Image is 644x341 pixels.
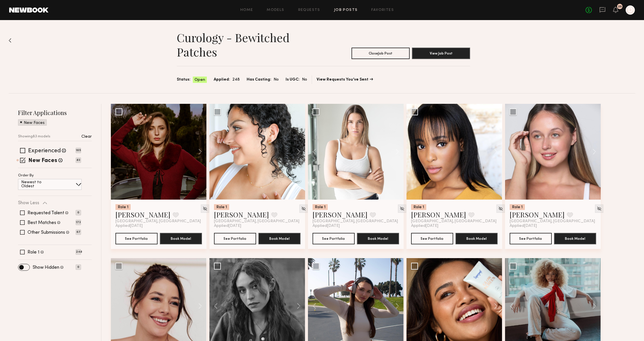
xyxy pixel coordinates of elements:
p: 83 [76,157,81,163]
a: Requests [298,8,320,12]
a: Book Model [357,236,399,241]
p: New Faces [24,121,45,125]
img: Back to previous page [9,38,11,43]
p: Newest to Oldest [21,180,55,188]
span: Is UGC: [286,77,300,83]
label: Show Hidden [33,265,59,270]
a: Job Posts [334,8,358,12]
p: 67 [76,229,81,235]
label: Experienced [28,148,61,154]
button: Book Model [258,233,301,244]
img: Unhide Model [301,206,306,211]
div: Applied [DATE] [214,224,301,228]
button: See Portfolio [214,233,256,244]
a: Favorites [371,8,394,12]
a: View Requests You’ve Sent [317,78,373,82]
a: Home [240,8,253,12]
div: Role 1 [313,204,328,210]
a: [PERSON_NAME] [411,210,466,219]
span: [GEOGRAPHIC_DATA], [GEOGRAPHIC_DATA] [115,219,201,224]
a: Book Model [455,236,498,241]
div: Role 1 [411,204,426,210]
p: Showing 83 models [18,135,50,139]
div: Role 1 [510,204,525,210]
p: Clear [81,135,92,139]
span: Open [195,77,205,83]
p: Show Less [18,201,39,205]
div: Applied [DATE] [115,224,202,228]
h1: Curology - Bewitched Patches [177,30,323,59]
span: [GEOGRAPHIC_DATA], [GEOGRAPHIC_DATA] [510,219,595,224]
a: [PERSON_NAME] [313,210,368,219]
div: 25 [618,5,622,8]
button: See Portfolio [313,233,355,244]
img: Unhide Model [203,206,207,211]
button: Book Model [357,233,399,244]
label: Best Matches [28,221,56,225]
a: [PERSON_NAME] [115,210,170,219]
p: Order By [18,174,34,178]
button: Book Model [455,233,498,244]
button: See Portfolio [115,233,158,244]
p: 0 [76,264,81,270]
span: Status: [177,77,191,83]
div: Applied [DATE] [411,224,498,228]
img: Unhide Model [498,206,503,211]
a: Book Model [554,236,596,241]
span: No [274,77,279,83]
span: [GEOGRAPHIC_DATA], [GEOGRAPHIC_DATA] [313,219,398,224]
p: 173 [76,220,81,225]
label: Role 1 [28,250,40,255]
a: [PERSON_NAME] [510,210,565,219]
span: [GEOGRAPHIC_DATA], [GEOGRAPHIC_DATA] [411,219,496,224]
a: D [626,5,635,15]
button: Book Model [554,233,596,244]
p: 165 [76,148,81,153]
label: Requested Talent [28,211,64,215]
div: Applied [DATE] [510,224,596,228]
button: See Portfolio [510,233,552,244]
p: 0 [76,210,81,215]
div: Role 1 [115,204,131,210]
span: Applied: [214,77,230,83]
div: Applied [DATE] [313,224,399,228]
button: CloseJob Post [352,48,410,59]
a: Models [267,8,284,12]
div: Role 1 [214,204,229,210]
span: Has Casting: [247,77,271,83]
button: View Job Post [412,48,470,59]
span: No [302,77,307,83]
button: Book Model [160,233,202,244]
p: 248 [76,249,81,255]
button: See Portfolio [411,233,453,244]
img: Unhide Model [400,206,405,211]
a: [PERSON_NAME] [214,210,269,219]
span: [GEOGRAPHIC_DATA], [GEOGRAPHIC_DATA] [214,219,299,224]
h2: Filter Applications [18,109,92,116]
span: 248 [232,77,240,83]
a: Book Model [258,236,301,241]
img: Unhide Model [597,206,602,211]
a: Book Model [160,236,202,241]
label: New Faces [28,158,57,164]
label: Other Submissions [28,230,65,235]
